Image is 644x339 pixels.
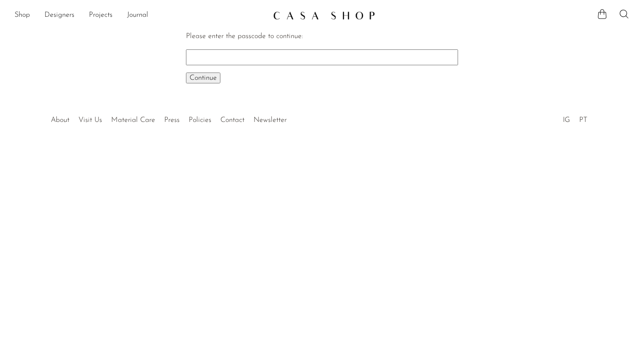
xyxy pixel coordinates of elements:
a: Contact [220,116,244,124]
ul: NEW HEADER MENU [15,8,266,23]
label: Please enter the passcode to continue: [186,33,303,40]
a: Designers [44,10,74,21]
a: IG [563,116,570,124]
a: PT [579,116,587,124]
ul: Quick links [46,109,291,126]
a: Policies [189,116,211,124]
a: Journal [127,10,148,21]
a: Projects [89,10,112,21]
a: Material Care [111,116,155,124]
a: Press [164,116,180,124]
span: Continue [190,74,217,82]
a: About [51,116,69,124]
a: Shop [15,10,30,21]
button: Continue [186,73,220,83]
a: Visit Us [78,116,102,124]
ul: Social Medias [558,109,592,126]
nav: Desktop navigation [15,8,266,23]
